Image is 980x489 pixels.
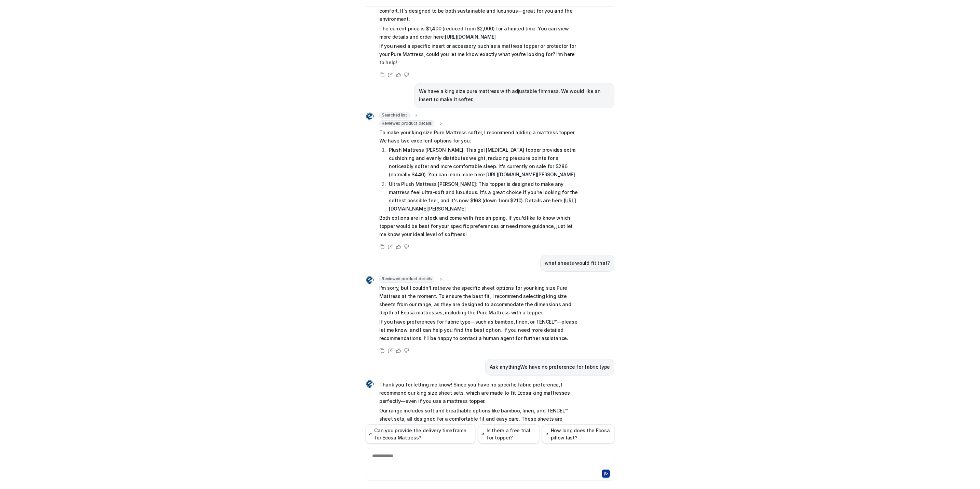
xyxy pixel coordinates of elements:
p: what sheets would fit that? [545,259,610,267]
p: We have a king size pure mattress with adjustable firmness. We would like an insert to make it so... [419,87,610,104]
p: The current price is $1,400 (reduced from $2,000) for a limited time. You can view more details a... [379,25,579,41]
button: How long does the Ecosa pillow last? [542,424,614,444]
a: [URL][DOMAIN_NAME] [445,34,496,40]
img: Widget [366,276,374,284]
span: Searched list [379,112,410,119]
span: Reviewed product details [379,120,434,127]
a: [URL][DOMAIN_NAME][PERSON_NAME] [389,198,576,212]
span: Reviewed product details [379,276,434,283]
p: If you have preferences for fabric type—such as bamboo, linen, or TENCEL™—please let me know, and... [379,318,579,342]
button: Is there a free trial for topper? [478,424,539,444]
p: To make your king size Pure Mattress softer, I recommend adding a mattress topper. We have two ex... [379,128,579,145]
p: Plush Mattress [PERSON_NAME]: This gel [MEDICAL_DATA] topper provides extra cushioning and evenly... [389,146,579,179]
p: Both options are in stock and come with free shipping. If you’d like to know which topper would b... [379,214,579,239]
img: Widget [366,380,374,388]
p: Our range includes soft and breathable options like bamboo, linen, and TENCEL™ sheet sets, all de... [379,407,579,439]
p: Thank you for letting me know! Since you have no specific fabric preference, I recommend our king... [379,381,579,405]
p: Ultra Plush Mattress [PERSON_NAME]: This topper is designed to make any mattress feel ultra-soft ... [389,180,579,213]
p: I’m sorry, but I couldn’t retrieve the specific sheet options for your king size Pure Mattress at... [379,284,579,317]
a: [URL][DOMAIN_NAME][PERSON_NAME] [486,172,575,177]
button: Can you provide the delivery timeframe for Ecosa Mattress? [366,424,475,444]
img: Widget [366,112,374,121]
p: Ask anythingWe have no preference for fabric type [490,363,610,371]
p: If you need a specific insert or accessory, such as a mattress topper or protector for your Pure ... [379,42,579,67]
